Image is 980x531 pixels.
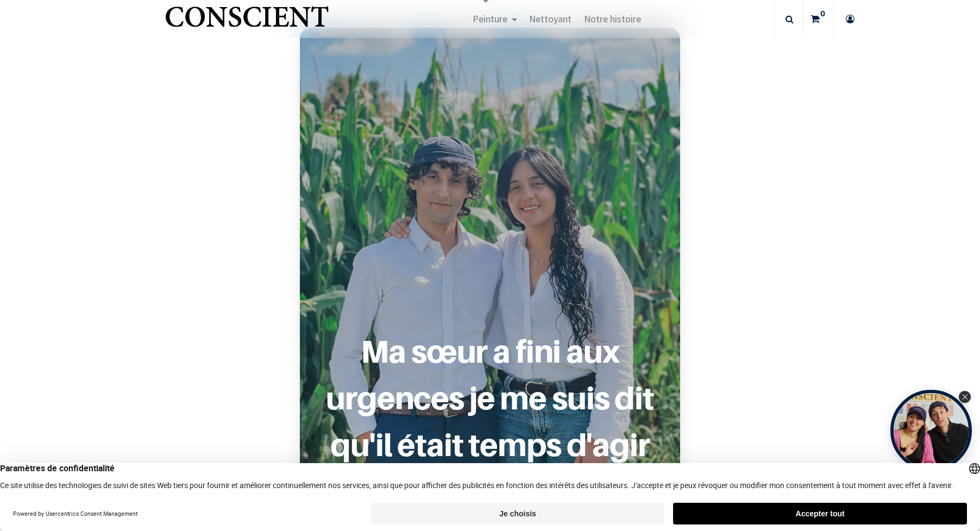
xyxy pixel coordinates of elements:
iframe: Tidio Chat [924,461,975,512]
a: Ma sœur a fini aux urgences je me suis dit qu'il était temps d'agir [313,328,667,468]
span: Notre histoire [584,12,641,25]
sup: 0 [818,8,828,19]
span: Peinture [473,12,507,25]
span: Nettoyant [529,12,571,25]
div: Open Tolstoy widget [890,390,972,471]
div: Tolstoy bubble widget [890,390,972,471]
div: Close Tolstoy widget [959,391,971,403]
div: Open Tolstoy [890,390,972,471]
